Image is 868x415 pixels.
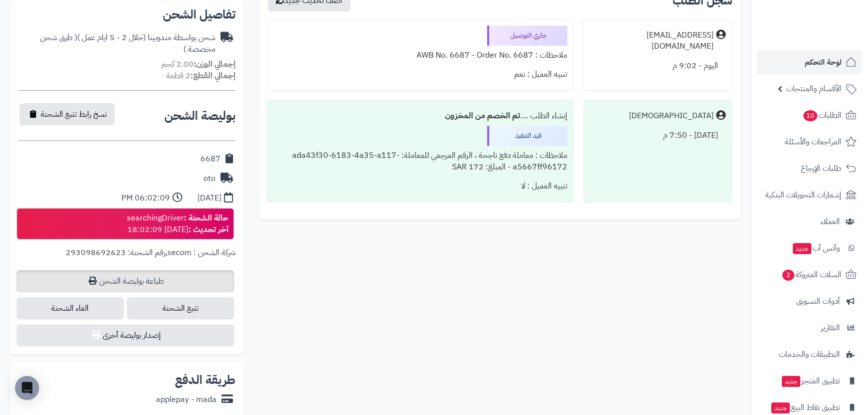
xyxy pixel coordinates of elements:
span: الطلبات [802,108,841,122]
a: تطبيق المتجرجديد [757,369,862,393]
span: 2 [782,270,794,281]
a: التقارير [757,316,862,340]
span: جديد [771,402,790,413]
span: طلبات الإرجاع [801,161,841,175]
a: وآتس آبجديد [757,236,862,260]
strong: إجمالي الوزن: [193,58,236,70]
h2: طريقة الدفع [175,374,236,386]
a: التطبيقات والخدمات [757,342,862,366]
div: [DEMOGRAPHIC_DATA] [629,110,714,122]
div: [EMAIL_ADDRESS][DOMAIN_NAME] [590,30,714,53]
span: أدوات التسويق [796,294,840,308]
h2: بوليصة الشحن [164,110,236,122]
span: الغاء الشحنة [17,297,124,319]
span: التطبيقات والخدمات [779,347,840,361]
span: 10 [803,110,817,121]
span: جديد [793,243,811,254]
a: المراجعات والأسئلة [757,130,862,154]
span: المراجعات والأسئلة [785,135,841,149]
strong: إجمالي القطع: [190,70,236,82]
img: logo-2.png [800,28,858,49]
span: رقم الشحنة: 293098692623 [66,247,165,259]
div: ملاحظات : معاملة دفع ناجحة ، الرقم المرجعي للمعاملة: ada43f30-6183-4a35-a117-a5667ff96172 - المبل... [273,146,567,177]
small: 2 قطعة [166,70,236,82]
div: قيد التنفيذ [487,126,567,146]
span: نسخ رابط تتبع الشحنة [41,108,107,120]
span: العملاء [820,215,840,229]
div: تنبيه العميل : لا [273,176,567,196]
a: الطلبات10 [757,103,862,127]
a: طباعة بوليصة الشحن [17,270,234,292]
div: إنشاء الطلب .... [273,106,567,126]
div: oto [203,173,215,184]
a: إشعارات التحويلات البنكية [757,183,862,207]
div: [DATE] - 7:50 م [590,126,726,145]
a: لوحة التحكم [757,50,862,74]
span: تطبيق المتجر [781,374,840,388]
div: 06:02:09 PM [121,192,170,204]
small: 2.00 كجم [161,58,236,70]
strong: آخر تحديث : [188,224,229,236]
span: الأقسام والمنتجات [786,82,841,96]
span: تطبيق نقاط البيع [770,400,840,414]
span: جديد [782,376,800,387]
span: السلات المتروكة [781,268,841,282]
button: إصدار بوليصة أخرى [17,324,234,346]
span: شركة الشحن : secom [167,247,236,259]
span: التقارير [821,321,840,335]
div: Open Intercom Messenger [15,376,39,400]
div: , [18,247,236,270]
div: ملاحظات : AWB No. 6687 - Order No. 6687 [273,46,567,65]
a: السلات المتروكة2 [757,263,862,287]
div: تنبيه العميل : نعم [273,65,567,84]
button: نسخ رابط تتبع الشحنة [20,103,115,125]
span: ( طرق شحن مخصصة ) [40,32,215,55]
div: [DATE] [197,192,222,204]
a: تتبع الشحنة [127,297,234,319]
div: applepay - mada [156,394,216,405]
div: شحن بواسطة مندوبينا (خلال 2 - 5 ايام عمل ) [18,32,215,55]
a: العملاء [757,210,862,234]
div: اليوم - 9:02 م [590,56,726,76]
span: وآتس آب [792,241,840,255]
strong: حالة الشحنة : [184,212,229,224]
span: لوحة التحكم [805,55,841,69]
h2: تفاصيل الشحن [18,9,236,21]
a: أدوات التسويق [757,289,862,313]
div: searchingDriver [DATE] 18:02:09 [127,213,229,236]
span: إشعارات التحويلات البنكية [765,188,841,202]
a: طلبات الإرجاع [757,156,862,180]
div: جاري التوصيل [487,26,567,46]
div: 6687 [200,153,221,165]
b: تم الخصم من المخزون [445,110,520,122]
